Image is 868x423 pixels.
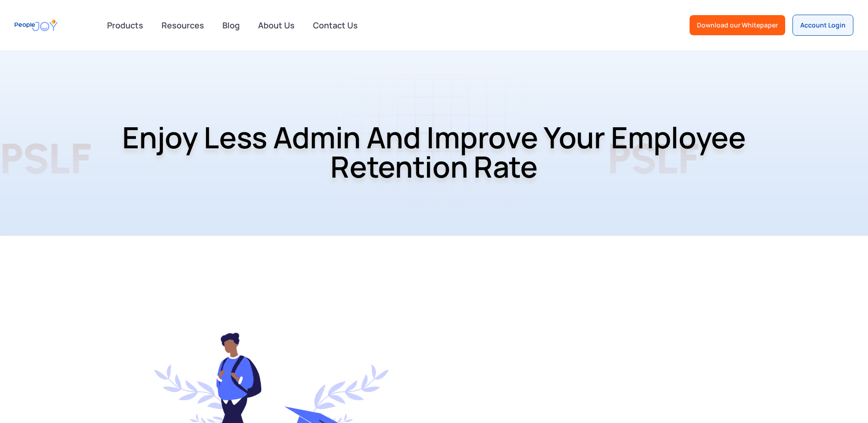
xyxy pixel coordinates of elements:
[690,15,785,35] a: Download our Whitepaper
[253,15,300,35] a: About Us
[793,15,853,36] a: Account Login
[800,21,846,30] div: Account Login
[15,15,58,36] a: home
[156,15,210,35] a: Resources
[102,16,149,34] div: Products
[217,15,245,35] a: Blog
[697,21,778,30] div: Download our Whitepaper
[307,15,363,35] a: Contact Us
[96,99,773,205] h1: Enjoy Less Admin and Improve Your Employee Retention Rate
